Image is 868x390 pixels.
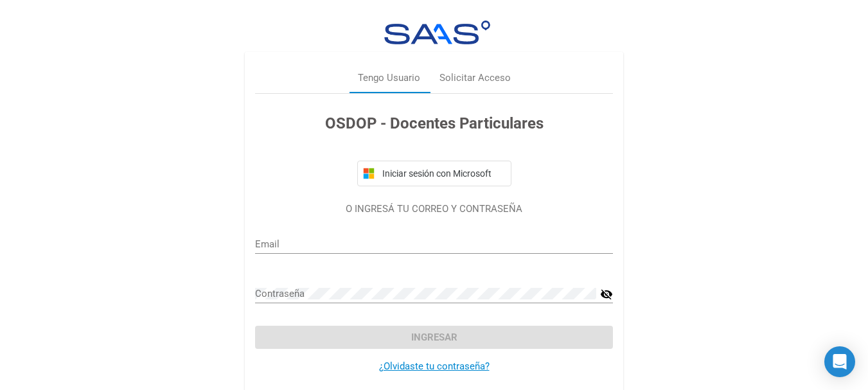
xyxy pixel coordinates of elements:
[255,112,613,135] h3: OSDOP - Docentes Particulares
[357,161,511,186] button: Iniciar sesión con Microsoft
[439,71,511,85] div: Solicitar Acceso
[411,332,457,343] span: Ingresar
[824,346,855,377] div: Open Intercom Messenger
[255,202,613,217] p: O INGRESÁ TU CORREO Y CONTRASEÑA
[380,168,506,179] span: Iniciar sesión con Microsoft
[379,360,490,372] a: ¿Olvidaste tu contraseña?
[255,326,613,349] button: Ingresar
[600,287,613,302] mat-icon: visibility_off
[358,71,420,85] div: Tengo Usuario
